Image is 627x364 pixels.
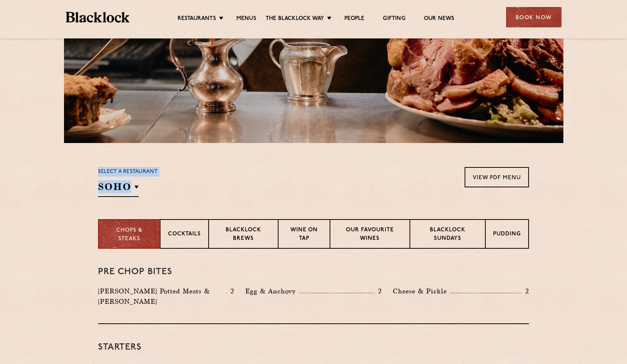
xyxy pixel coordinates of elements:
a: View PDF Menu [465,167,529,187]
p: Our favourite wines [338,226,402,244]
p: Cocktails [168,230,201,239]
a: Our News [424,15,455,23]
p: 2 [227,286,234,296]
p: Select a restaurant [98,167,158,177]
p: Wine on Tap [286,226,322,244]
p: Blacklock Brews [216,226,270,244]
p: Chops & Steaks [106,227,152,243]
h2: SOHO [98,180,139,197]
a: Menus [236,15,256,23]
p: [PERSON_NAME] Potted Meats & [PERSON_NAME] [98,286,226,307]
p: Egg & Anchovy [245,286,299,296]
a: Restaurants [178,15,216,23]
p: 2 [374,286,382,296]
img: BL_Textured_Logo-footer-cropped.svg [66,12,130,23]
a: The Blacklock Way [266,15,324,23]
p: Cheese & Pickle [393,286,451,296]
p: Blacklock Sundays [418,226,478,244]
div: Book Now [506,7,562,27]
a: Gifting [383,15,405,23]
h3: Pre Chop Bites [98,267,529,277]
a: People [344,15,364,23]
p: 2 [522,286,529,296]
p: Pudding [493,230,521,239]
h3: Starters [98,343,529,352]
